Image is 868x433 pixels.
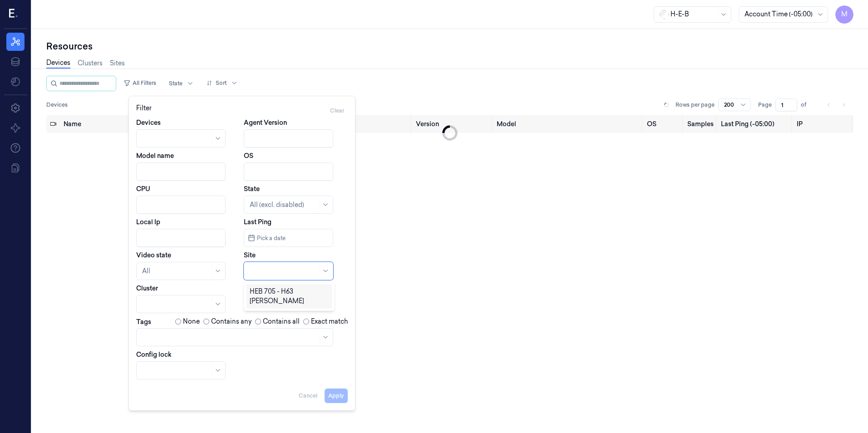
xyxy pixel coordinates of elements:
[263,317,300,326] label: Contains all
[46,101,68,109] span: Devices
[493,115,644,133] th: Model
[136,103,348,118] div: Filter
[250,287,329,306] div: HEB 705 - H63 [PERSON_NAME]
[244,151,253,160] label: OS
[244,118,287,127] label: Agent Version
[244,184,260,193] label: State
[311,317,348,326] label: Exact match
[46,58,70,69] a: Devices
[676,101,715,109] p: Rows per page
[183,317,200,326] label: None
[793,115,853,133] th: IP
[823,98,850,111] nav: pagination
[120,76,160,90] button: All Filters
[136,350,172,359] label: Config lock
[244,229,333,247] button: Pick a date
[136,217,160,226] label: Local Ip
[60,115,160,133] th: Name
[136,251,171,260] label: Video state
[136,319,151,325] label: Tags
[46,40,853,53] div: Resources
[136,151,174,160] label: Model name
[758,101,772,109] span: Page
[717,115,793,133] th: Last Ping (-05:00)
[244,217,271,226] label: Last Ping
[801,101,815,109] span: of
[136,284,158,293] label: Cluster
[110,59,125,68] a: Sites
[255,234,286,242] span: Pick a date
[78,59,103,68] a: Clusters
[136,118,161,127] label: Devices
[684,115,717,133] th: Samples
[412,115,493,133] th: Version
[244,251,256,260] label: Site
[312,115,412,133] th: Site
[835,5,853,24] button: M
[136,184,150,193] label: CPU
[211,317,252,326] label: Contains any
[643,115,684,133] th: OS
